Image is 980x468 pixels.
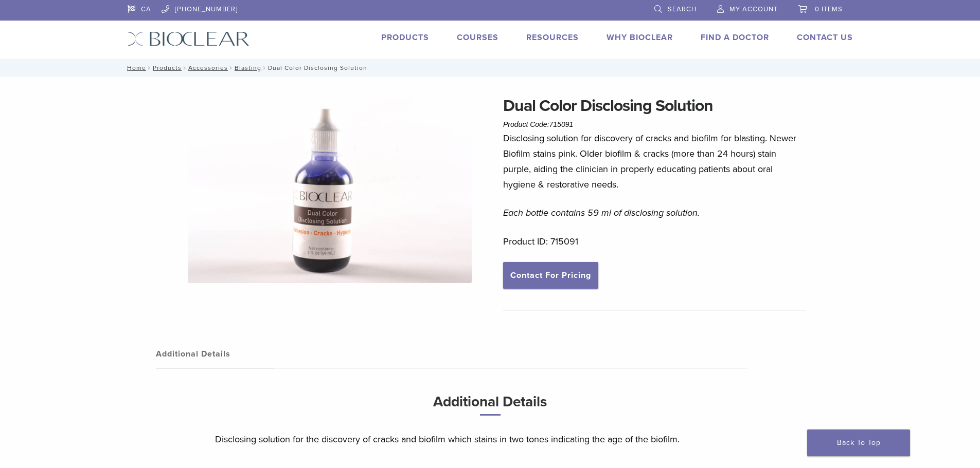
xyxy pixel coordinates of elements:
a: Home [124,64,146,71]
a: Products [381,32,429,43]
img: Bioclear [128,31,250,46]
a: Back To Top [807,429,910,456]
a: Contact For Pricing [503,262,598,289]
a: Blasting [235,64,261,71]
a: Accessories [188,64,228,71]
span: Search [668,5,697,13]
span: 0 items [815,5,843,13]
a: Additional Details [156,340,274,368]
span: / [182,65,188,70]
span: / [261,65,268,70]
img: Dual Color Disclosing Solution-1 [188,93,472,283]
h3: Additional Details [215,389,765,424]
span: / [228,65,235,70]
span: 715091 [549,120,574,128]
a: Why Bioclear [607,32,673,43]
nav: Dual Color Disclosing Solution [120,59,861,77]
span: / [146,65,153,70]
em: Each bottle contains 59 ml of disclosing solution. [503,207,700,218]
p: Disclosing solution for discovery of cracks and biofilm for blasting. Newer Biofilm stains pink. ... [503,130,806,192]
a: Resources [526,32,579,43]
a: Contact Us [797,32,853,43]
p: Product ID: 715091 [503,234,806,249]
a: Products [153,64,182,71]
a: Find A Doctor [701,32,769,43]
span: My Account [729,5,778,13]
p: Disclosing solution for the discovery of cracks and biofilm which stains in two tones indicating ... [215,432,765,447]
a: Courses [457,32,498,43]
span: Product Code: [503,120,573,128]
h1: Dual Color Disclosing Solution [503,93,806,118]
